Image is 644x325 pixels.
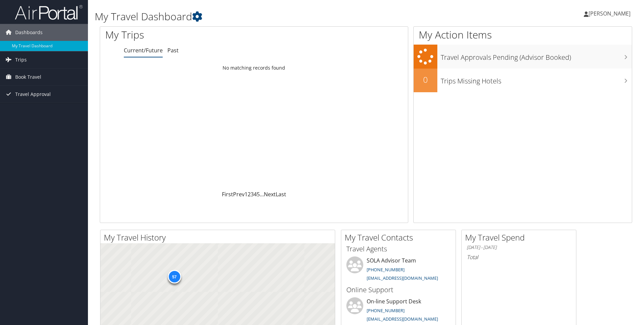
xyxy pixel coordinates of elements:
td: No matching records found [100,62,408,74]
div: 57 [167,270,181,283]
a: Current/Future [124,47,163,54]
span: Trips [15,51,27,68]
a: Next [264,191,276,198]
a: 3 [251,191,254,198]
h3: Travel Approvals Pending (Advisor Booked) [441,49,632,62]
li: SOLA Advisor Team [343,256,454,284]
h6: Total [467,253,571,261]
a: 0Trips Missing Hotels [414,69,632,92]
a: 1 [245,191,248,198]
a: 5 [257,191,260,198]
li: On-line Support Desk [343,297,454,325]
span: Travel Approval [15,86,51,103]
span: [PERSON_NAME] [589,10,630,17]
h6: [DATE] - [DATE] [467,244,571,251]
h1: My Action Items [414,28,632,42]
a: Travel Approvals Pending (Advisor Booked) [414,45,632,69]
h3: Trips Missing Hotels [441,73,632,86]
h1: My Trips [105,28,275,42]
a: [EMAIL_ADDRESS][DOMAIN_NAME] [367,275,438,281]
a: Last [276,191,286,198]
h3: Online Support [346,285,451,295]
a: [PHONE_NUMBER] [367,307,405,314]
a: 2 [248,191,251,198]
h2: My Travel History [104,232,335,243]
img: airportal-logo.png [15,4,83,20]
a: 4 [254,191,257,198]
h2: My Travel Spend [465,232,576,243]
h2: My Travel Contacts [345,232,456,243]
h1: My Travel Dashboard [95,9,456,24]
span: Book Travel [15,69,41,85]
h2: 0 [414,74,437,85]
a: [EMAIL_ADDRESS][DOMAIN_NAME] [367,316,438,322]
a: First [222,191,233,198]
h3: Travel Agents [346,244,451,254]
a: [PHONE_NUMBER] [367,267,405,273]
span: … [260,191,264,198]
span: Dashboards [15,24,43,41]
a: [PERSON_NAME] [584,3,637,24]
a: Past [167,47,179,54]
a: Prev [233,191,245,198]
